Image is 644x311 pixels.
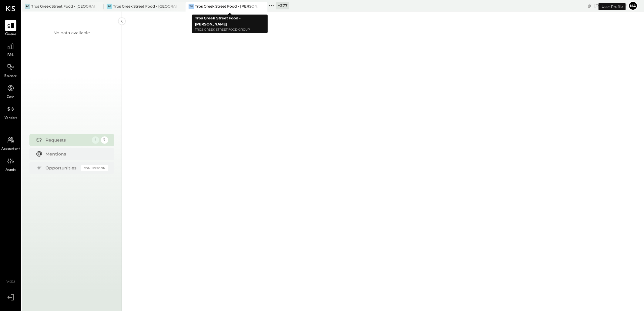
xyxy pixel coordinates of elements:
span: P&L [7,53,14,58]
div: Tros Greek Street Food - [GEOGRAPHIC_DATA] [31,4,95,9]
span: Queue [5,32,16,37]
div: Requests [46,137,89,143]
div: Coming Soon [81,165,108,171]
b: Tros Greek Street Food - [PERSON_NAME] [195,16,241,26]
a: Accountant [0,134,21,152]
div: No data available [54,30,90,36]
span: Vendors [4,115,17,121]
span: Cash [7,95,15,100]
div: + 277 [276,2,289,9]
a: Queue [0,20,21,37]
span: Accountant [2,146,20,152]
button: Na [628,1,638,11]
p: Tros Greek Street Food Group [195,27,265,32]
a: Cash [0,82,21,100]
div: TG [25,4,30,9]
a: P&L [0,41,21,58]
div: TG [189,4,194,9]
span: Balance [4,74,17,79]
a: Balance [0,62,21,79]
div: Tros Greek Street Food - [PERSON_NAME] [195,4,258,9]
div: TG [107,4,112,9]
a: Admin [0,155,21,173]
div: Opportunities [46,165,78,171]
a: Vendors [0,103,21,121]
div: 7 [101,136,108,144]
div: Mentions [46,151,105,157]
div: [DATE] [594,3,627,8]
div: copy link [587,2,593,9]
div: Tros Greek Street Food - [GEOGRAPHIC_DATA] [113,4,176,9]
span: Admin [5,167,16,173]
div: User Profile [599,3,626,10]
div: 4 [92,136,99,144]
